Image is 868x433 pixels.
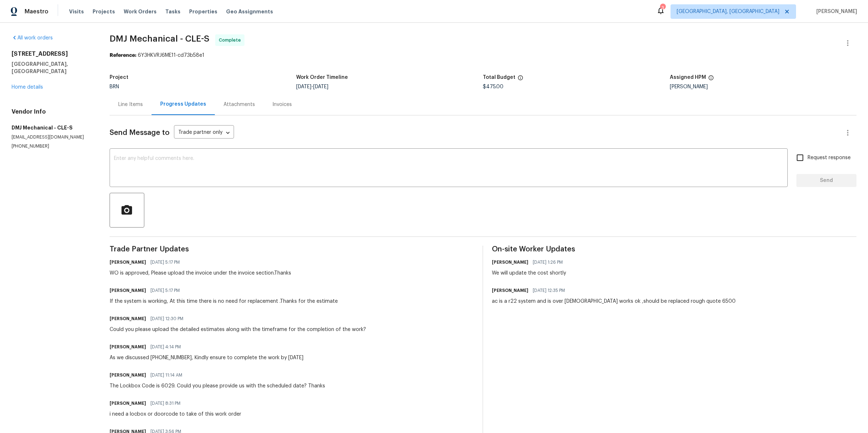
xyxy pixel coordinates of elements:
span: Work Orders [124,8,157,15]
span: [DATE] 4:14 PM [150,343,181,351]
div: 6Y3HKVRJ6ME11-cd73b58e1 [110,52,856,59]
h5: Assigned HPM [670,75,706,80]
span: Tasks [165,9,180,14]
span: [GEOGRAPHIC_DATA], [GEOGRAPHIC_DATA] [677,8,779,15]
div: Trade partner only [174,127,234,139]
span: Geo Assignments [226,8,273,15]
h2: [STREET_ADDRESS] [12,50,92,58]
div: If the system is working, At this time there is no need for replacement .Thanks for the estimate [110,298,338,305]
div: 3 [660,4,665,12]
h6: [PERSON_NAME] [492,287,528,294]
div: Could you please upload the detailed estimates along with the timeframe for the completion of the... [110,326,366,333]
span: [DATE] 12:30 PM [150,315,183,322]
span: [DATE] [313,84,328,89]
span: - [296,84,328,89]
a: All work orders [12,35,53,41]
div: As we discussed [PHONE_NUMBER], Kindly ensure to complete the work by [DATE] [110,354,303,361]
span: Trade Partner Updates [110,246,474,253]
span: [DATE] 5:17 PM [150,259,180,266]
span: Complete [219,37,244,44]
span: [DATE] 12:35 PM [533,287,565,294]
span: [DATE] [296,84,311,89]
h6: [PERSON_NAME] [110,259,146,266]
span: [PERSON_NAME] [813,8,857,15]
span: Request response [808,154,851,162]
span: [DATE] 8:31 PM [150,400,180,407]
span: Maestro [25,8,48,15]
span: Projects [93,8,115,15]
h4: Vendor Info [12,108,92,115]
span: On-site Worker Updates [492,246,856,253]
span: Visits [69,8,84,15]
div: [PERSON_NAME] [670,84,856,89]
h6: [PERSON_NAME] [110,400,146,407]
span: [DATE] 11:14 AM [150,372,182,379]
div: Progress Updates [160,101,206,108]
h5: DMJ Mechanical - CLE-S [12,124,92,131]
span: The hpm assigned to this work order. [708,75,714,84]
span: BRN [110,84,119,89]
div: The Lockbox Code is 6029. Could you please provide us with the scheduled date? Thanks [110,382,325,390]
div: Invoices [272,101,292,108]
div: WO is approved, Please upload the invoice under the invoice section.Thanks [110,269,291,277]
span: $475.00 [483,84,503,89]
div: ac is a r22 system and is over [DEMOGRAPHIC_DATA] works ok ,should be replaced rough quote 6500 [492,298,736,305]
h6: [PERSON_NAME] [110,343,146,351]
div: Line Items [118,101,143,108]
span: The total cost of line items that have been proposed by Opendoor. This sum includes line items th... [518,75,523,84]
h6: [PERSON_NAME] [110,315,146,322]
b: Reference: [110,53,136,58]
p: [EMAIL_ADDRESS][DOMAIN_NAME] [12,134,92,140]
div: Attachments [224,101,255,108]
span: Properties [189,8,217,15]
h5: Work Order Timeline [296,75,348,80]
h6: [PERSON_NAME] [110,372,146,379]
h5: Total Budget [483,75,515,80]
p: [PHONE_NUMBER] [12,143,92,149]
span: Send Message to [110,129,170,136]
span: [DATE] 5:17 PM [150,287,180,294]
h5: Project [110,75,128,80]
span: DMJ Mechanical - CLE-S [110,34,209,43]
div: i need a locbox or doorcode to take of this work order [110,411,241,418]
h5: [GEOGRAPHIC_DATA], [GEOGRAPHIC_DATA] [12,60,92,75]
h6: [PERSON_NAME] [110,287,146,294]
h6: [PERSON_NAME] [492,259,528,266]
a: Home details [12,85,43,90]
div: We will update the cost shortly [492,269,567,277]
span: [DATE] 1:26 PM [533,259,563,266]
